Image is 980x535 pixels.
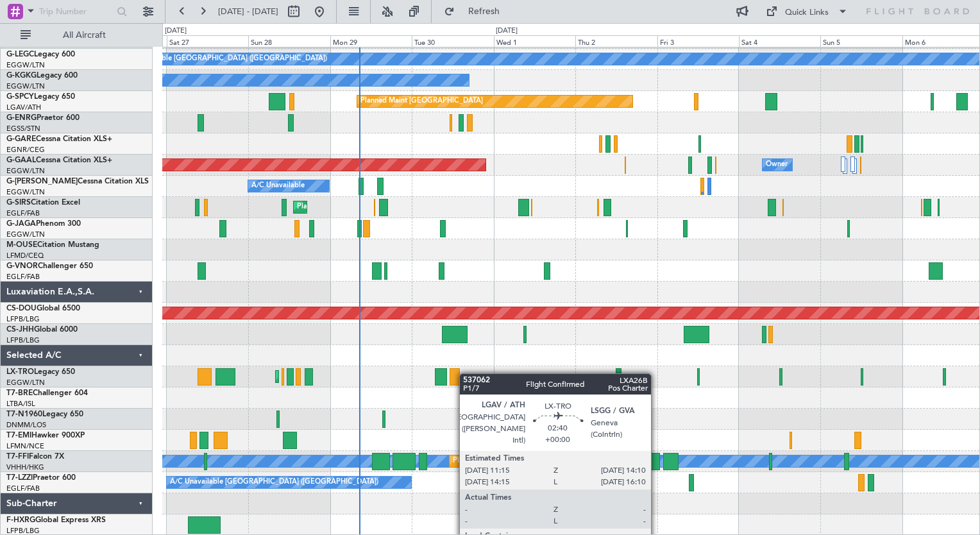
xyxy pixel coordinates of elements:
[33,31,135,40] span: All Aircraft
[6,326,78,334] a: CS-JHHGlobal 6000
[6,262,38,270] span: G-VNOR
[6,441,44,451] a: LFMN/NCE
[165,26,187,37] div: [DATE]
[6,463,44,472] a: VHHH/HKG
[6,368,75,376] a: LX-TROLegacy 650
[6,272,40,282] a: EGLF/FAB
[6,220,36,228] span: G-JAGA
[6,178,149,185] a: G-[PERSON_NAME]Cessna Citation XLS
[6,199,31,207] span: G-SIRS
[6,208,40,218] a: EGLF/FAB
[119,49,327,69] div: A/C Unavailable [GEOGRAPHIC_DATA] ([GEOGRAPHIC_DATA])
[330,35,412,47] div: Mon 29
[6,411,83,418] a: T7-N1960Legacy 650
[248,35,330,47] div: Sun 28
[170,473,378,492] div: A/C Unavailable [GEOGRAPHIC_DATA] ([GEOGRAPHIC_DATA])
[6,157,36,164] span: G-GAAL
[820,35,902,47] div: Sun 5
[251,176,305,196] div: A/C Unavailable
[6,516,106,524] a: F-HXRGGlobal Express XRS
[6,72,37,80] span: G-KGKG
[6,378,45,387] a: EGGW/LTN
[6,93,75,101] a: G-SPCYLegacy 650
[6,335,40,345] a: LFPB/LBG
[6,114,37,122] span: G-ENRG
[6,81,45,91] a: EGGW/LTN
[496,26,518,37] div: [DATE]
[297,198,499,217] div: Planned Maint [GEOGRAPHIC_DATA] ([GEOGRAPHIC_DATA])
[6,93,34,101] span: G-SPCY
[457,7,511,16] span: Refresh
[6,166,45,176] a: EGGW/LTN
[6,135,36,143] span: G-GARE
[6,199,80,207] a: G-SIRSCitation Excel
[6,453,29,461] span: T7-FFI
[6,241,37,249] span: M-OUSE
[6,157,112,164] a: G-GAALCessna Citation XLS+
[6,432,85,439] a: T7-EMIHawker 900XP
[14,25,139,46] button: All Aircraft
[6,389,33,397] span: T7-BRE
[6,474,33,482] span: T7-LZZI
[6,474,76,482] a: T7-LZZIPraetor 600
[6,326,34,334] span: CS-JHH
[759,1,854,22] button: Quick Links
[494,35,575,47] div: Wed 1
[6,420,46,430] a: DNMM/LOS
[6,389,88,397] a: T7-BREChallenger 604
[6,314,40,324] a: LFPB/LBG
[6,516,35,524] span: F-HXRG
[438,1,515,22] button: Refresh
[6,241,99,249] a: M-OUSECitation Mustang
[6,187,45,197] a: EGGW/LTN
[218,6,278,17] span: [DATE] - [DATE]
[6,411,42,418] span: T7-N1960
[6,399,35,409] a: LTBA/ISL
[6,103,41,112] a: LGAV/ATH
[6,51,75,58] a: G-LEGCLegacy 600
[6,145,45,155] a: EGNR/CEG
[6,124,40,133] a: EGSS/STN
[739,35,820,47] div: Sat 4
[657,35,739,47] div: Fri 3
[6,262,93,270] a: G-VNORChallenger 650
[6,51,34,58] span: G-LEGC
[453,452,655,471] div: Planned Maint [GEOGRAPHIC_DATA] ([GEOGRAPHIC_DATA])
[6,178,78,185] span: G-[PERSON_NAME]
[6,251,44,260] a: LFMD/CEQ
[6,305,37,312] span: CS-DOU
[6,453,64,461] a: T7-FFIFalcon 7X
[6,135,112,143] a: G-GARECessna Citation XLS+
[6,230,45,239] a: EGGW/LTN
[6,220,81,228] a: G-JAGAPhenom 300
[575,35,657,47] div: Thu 2
[6,114,80,122] a: G-ENRGPraetor 600
[360,92,483,111] div: Planned Maint [GEOGRAPHIC_DATA]
[6,484,40,493] a: EGLF/FAB
[39,2,113,21] input: Trip Number
[6,368,34,376] span: LX-TRO
[6,60,45,70] a: EGGW/LTN
[785,6,829,19] div: Quick Links
[6,72,78,80] a: G-KGKGLegacy 600
[167,35,248,47] div: Sat 27
[6,305,80,312] a: CS-DOUGlobal 6500
[766,155,788,174] div: Owner
[412,35,493,47] div: Tue 30
[6,432,31,439] span: T7-EMI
